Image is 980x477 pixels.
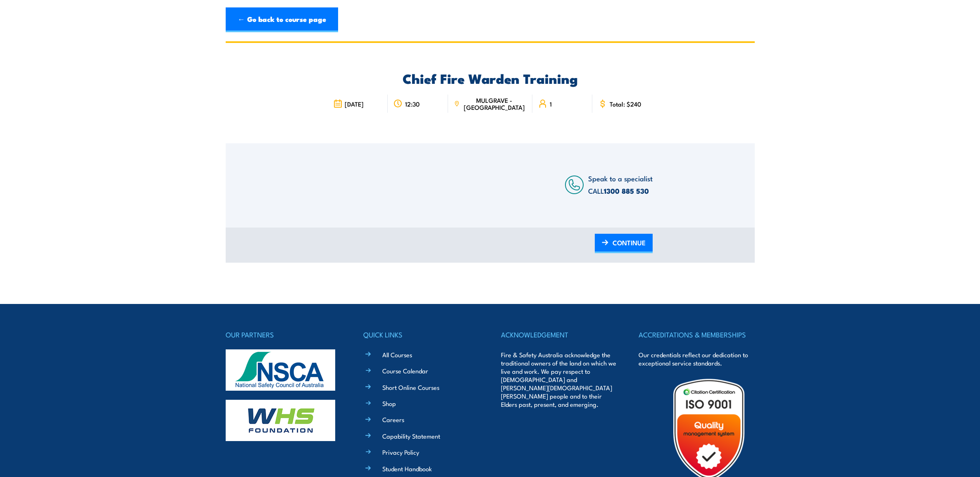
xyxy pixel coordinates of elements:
a: All Courses [382,350,412,359]
a: Careers [382,415,404,424]
a: 1300 885 530 [604,185,649,196]
a: Privacy Policy [382,448,419,456]
h4: ACCREDITATIONS & MEMBERSHIPS [639,329,754,340]
span: CONTINUE [613,232,646,254]
a: Short Online Courses [382,383,439,392]
h4: QUICK LINKS [363,329,479,340]
h2: Chief Fire Warden Training [327,72,653,84]
a: Student Handbook [382,464,432,473]
span: 12:30 [405,100,420,107]
img: whs-logo-footer [226,400,335,441]
p: Fire & Safety Australia acknowledge the traditional owners of the land on which we live and work.... [501,351,617,408]
span: [DATE] [345,100,364,107]
img: nsca-logo-footer [226,349,335,391]
h4: ACKNOWLEDGEMENT [501,329,617,340]
span: 1 [550,100,552,107]
a: Course Calendar [382,366,428,375]
span: MULGRAVE - [GEOGRAPHIC_DATA] [462,97,527,111]
span: Total: $240 [610,100,641,107]
p: Our credentials reflect our dedication to exceptional service standards. [639,351,754,367]
h4: OUR PARTNERS [226,329,341,340]
a: CONTINUE [595,234,653,253]
a: Shop [382,399,396,408]
a: ← Go back to course page [226,7,338,32]
span: Speak to a specialist CALL [588,173,653,196]
a: Capability Statement [382,432,440,440]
